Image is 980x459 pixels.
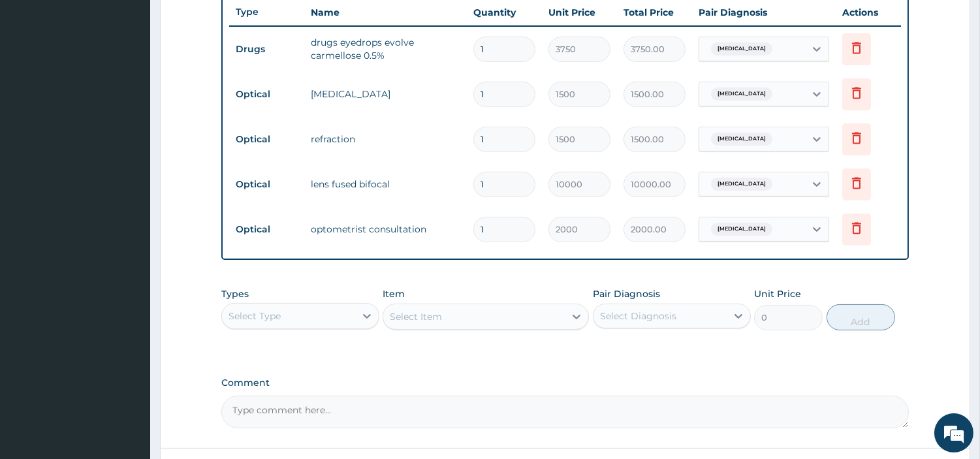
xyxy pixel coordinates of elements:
td: Optical [229,172,304,197]
div: Chat with us now [68,73,219,90]
td: Optical [229,217,304,242]
div: Minimize live chat window [214,7,245,38]
span: [MEDICAL_DATA] [711,42,772,55]
span: [MEDICAL_DATA] [711,87,772,101]
td: Optical [229,127,304,151]
td: Drugs [229,37,304,61]
label: Types [221,289,249,300]
img: d_794563401_company_1708531726252_794563401 [24,65,53,98]
span: We're online! [76,143,180,275]
td: optometrist consultation [304,216,467,242]
label: Comment [221,377,909,388]
textarea: Type your message and hit 'Enter' [7,314,249,360]
label: Unit Price [754,287,801,300]
label: Pair Diagnosis [593,287,660,300]
button: Add [827,304,895,330]
span: [MEDICAL_DATA] [711,133,772,146]
td: lens fused bifocal [304,171,467,197]
label: Item [383,287,405,300]
td: drugs eyedrops evolve carmellose 0.5% [304,29,467,69]
td: Optical [229,82,304,106]
div: Select Type [229,309,281,323]
span: [MEDICAL_DATA] [711,178,772,191]
span: [MEDICAL_DATA] [711,223,772,236]
td: refraction [304,126,467,152]
td: [MEDICAL_DATA] [304,81,467,107]
div: Select Diagnosis [600,309,676,323]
